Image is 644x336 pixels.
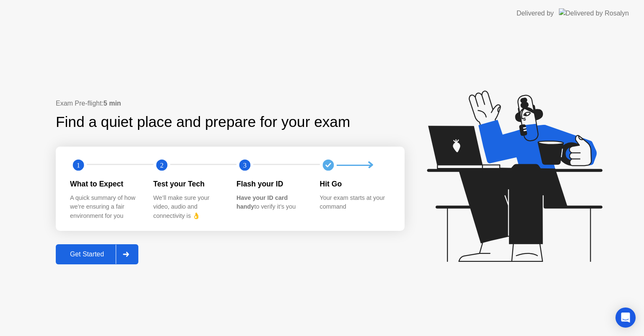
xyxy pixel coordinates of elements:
text: 2 [160,161,163,169]
div: Get Started [58,251,116,258]
div: Open Intercom Messenger [615,308,636,328]
div: Your exam starts at your command [320,194,390,212]
div: Exam Pre-flight: [56,98,405,109]
div: A quick summary of how we’re ensuring a fair environment for you [70,194,140,221]
img: Delivered by Rosalyn [559,8,629,18]
b: Have your ID card handy [236,194,288,210]
text: 3 [243,161,247,169]
b: 5 min [104,100,121,107]
div: Find a quiet place and prepare for your exam [56,111,351,133]
div: Test your Tech [153,178,223,189]
div: Hit Go [320,178,390,189]
div: Delivered by [517,8,554,18]
div: Flash your ID [236,178,306,189]
div: We’ll make sure your video, audio and connectivity is 👌 [153,194,223,221]
div: to verify it’s you [236,194,306,212]
text: 1 [77,161,80,169]
div: What to Expect [70,178,140,189]
button: Get Started [56,244,138,264]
